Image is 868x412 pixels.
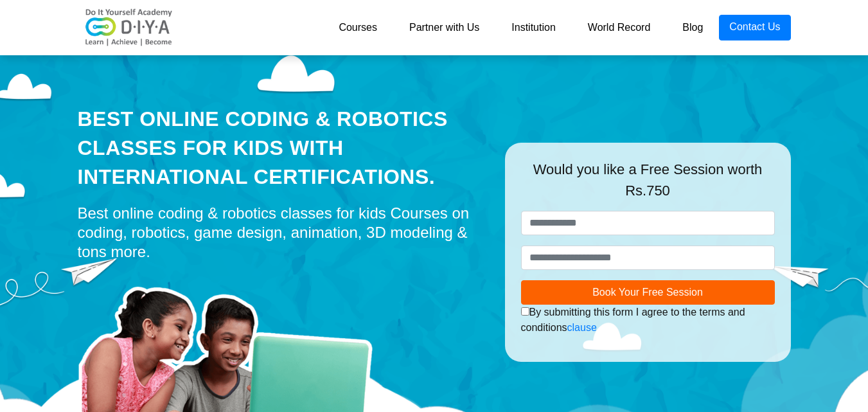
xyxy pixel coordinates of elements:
a: World Record [572,15,667,40]
div: By submitting this form I agree to the terms and conditions [521,305,775,336]
a: Partner with Us [393,15,495,40]
a: Blog [666,15,719,40]
div: Best Online Coding & Robotics Classes for kids with International Certifications. [78,105,486,191]
span: Book Your Free Session [592,287,703,298]
div: Would you like a Free Session worth Rs.750 [521,159,775,211]
a: Contact Us [719,15,790,40]
a: clause [567,322,597,333]
a: Institution [495,15,571,40]
img: logo-v2.png [78,8,181,47]
button: Book Your Free Session [521,280,775,305]
div: Best online coding & robotics classes for kids Courses on coding, robotics, game design, animatio... [78,204,486,262]
a: Courses [323,15,393,40]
